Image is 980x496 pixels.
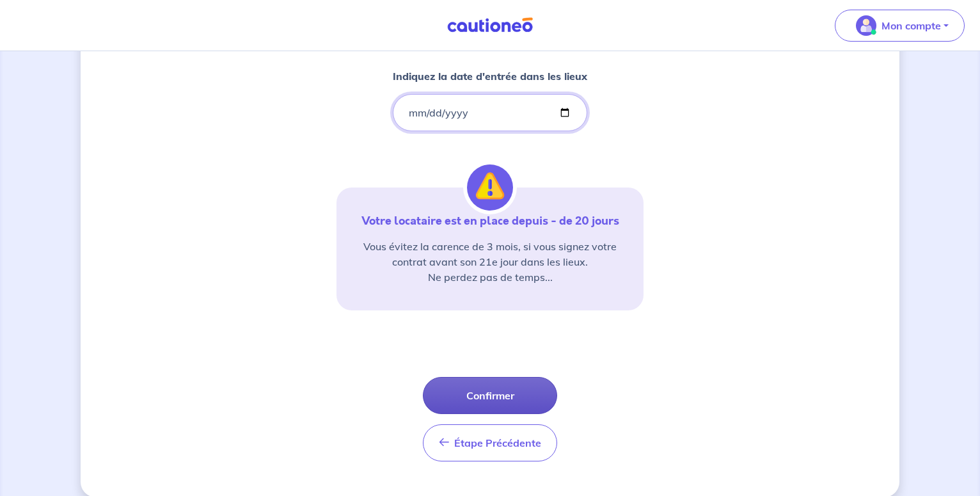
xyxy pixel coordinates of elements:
[454,436,541,449] span: Étape Précédente
[393,94,587,131] input: lease-signed-date-placeholder
[352,213,628,228] p: Votre locataire est en place depuis - de 20 jours
[856,15,876,36] img: illu_account_valid_menu.svg
[467,164,513,211] img: illu_alert.svg
[393,70,587,83] strong: Indiquez la date d'entrée dans les lieux
[423,377,557,414] button: Confirmer
[442,17,538,33] img: Cautioneo
[881,18,941,33] p: Mon compte
[423,424,557,461] button: Étape Précédente
[352,239,628,285] p: Vous évitez la carence de 3 mois, si vous signez votre contrat avant son 21e jour dans les lieux....
[835,10,965,42] button: illu_account_valid_menu.svgMon compte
